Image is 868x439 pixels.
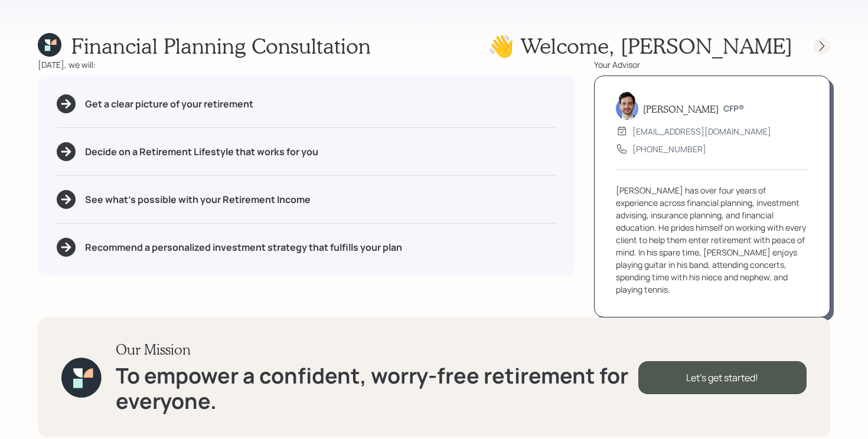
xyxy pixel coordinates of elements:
[632,143,706,155] div: [PHONE_NUMBER]
[85,242,402,253] h5: Recommend a personalized investment strategy that fulfills your plan
[38,58,575,71] div: [DATE], we will:
[632,125,771,137] div: [EMAIL_ADDRESS][DOMAIN_NAME]
[643,103,719,114] h5: [PERSON_NAME]
[488,33,792,58] h1: 👋 Welcome , [PERSON_NAME]
[85,99,253,110] h5: Get a clear picture of your retirement
[116,341,638,358] h3: Our Mission
[85,194,311,205] h5: See what's possible with your Retirement Income
[85,146,318,158] h5: Decide on a Retirement Lifestyle that works for you
[116,363,638,414] h1: To empower a confident, worry-free retirement for everyone.
[616,91,638,120] img: jonah-coleman-headshot.png
[638,361,807,394] div: Let's get started!
[616,184,808,296] div: [PERSON_NAME] has over four years of experience across financial planning, investment advising, i...
[71,33,371,58] h1: Financial Planning Consultation
[723,104,744,114] h6: CFP®
[594,58,830,71] div: Your Advisor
